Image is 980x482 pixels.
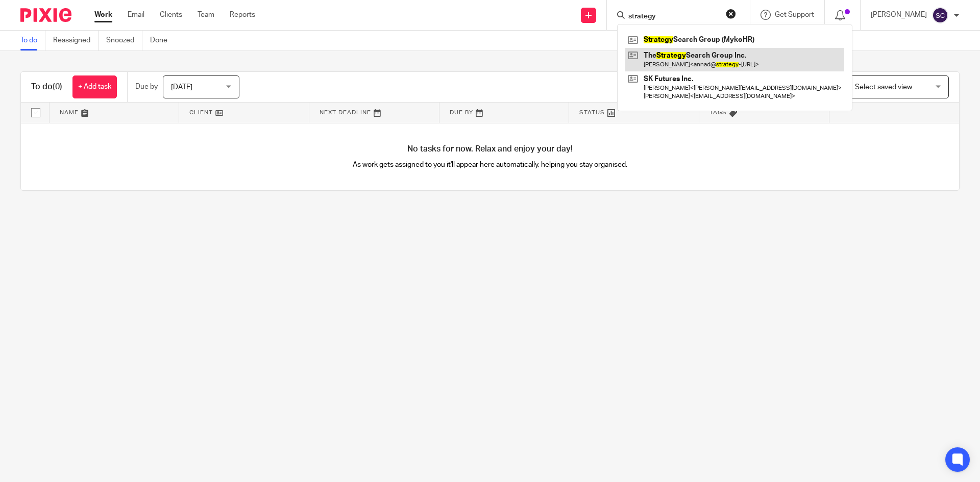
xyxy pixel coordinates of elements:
[230,10,255,20] a: Reports
[72,75,117,98] a: + Add task
[171,84,192,91] span: [DATE]
[20,31,45,50] a: To do
[160,10,182,20] a: Clients
[150,31,175,50] a: Done
[31,82,62,92] h1: To do
[53,31,99,50] a: Reassigned
[128,10,144,20] a: Email
[627,12,719,21] input: Search
[932,7,948,23] img: svg%3E
[855,84,912,91] span: Select saved view
[871,10,927,20] p: [PERSON_NAME]
[106,31,142,50] a: Snoozed
[20,8,71,22] img: Pixie
[21,144,959,155] h4: No tasks for now. Relax and enjoy your day!
[53,83,62,91] span: (0)
[198,10,214,20] a: Team
[135,82,158,92] p: Due by
[256,160,725,170] p: As work gets assigned to you it'll appear here automatically, helping you stay organised.
[775,11,814,18] span: Get Support
[726,9,736,19] button: Clear
[94,10,112,20] a: Work
[709,110,727,115] span: Tags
